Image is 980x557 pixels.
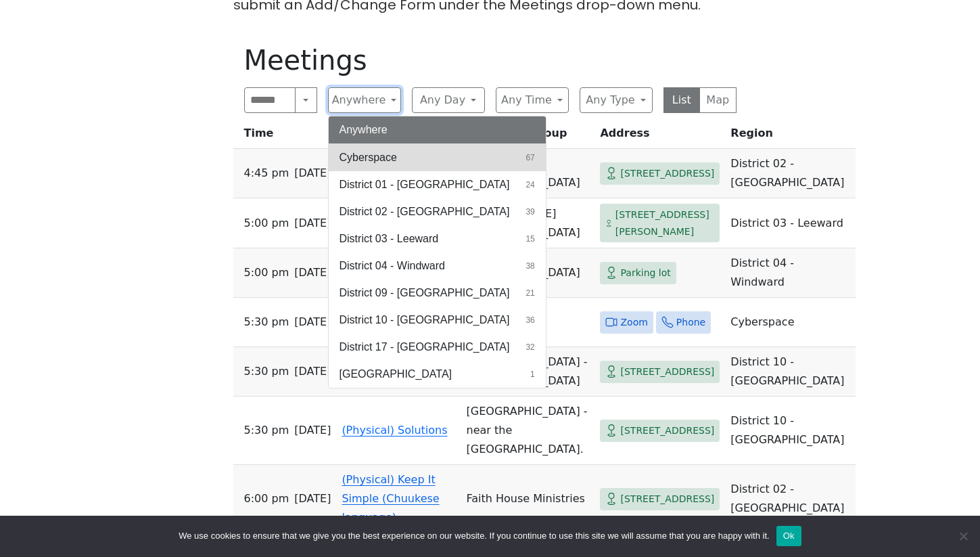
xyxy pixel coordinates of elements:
[620,363,714,380] span: [STREET_ADDRESS]
[461,465,595,533] td: Faith House Ministries
[294,263,331,282] span: [DATE]
[663,87,701,113] button: List
[342,473,439,524] a: (Physical) Keep It Simple (Chuukese language)
[620,422,714,439] span: [STREET_ADDRESS]
[329,198,546,225] button: District 02 - [GEOGRAPHIC_DATA]39 results
[725,397,855,465] td: District 10 - [GEOGRAPHIC_DATA]
[294,164,331,183] span: [DATE]
[340,204,510,220] span: District 02 - [GEOGRAPHIC_DATA]
[725,198,855,248] td: District 03 - Leeward
[526,260,534,272] span: 38 results
[329,334,546,361] button: District 17 - [GEOGRAPHIC_DATA]32 results
[233,124,337,149] th: Time
[329,225,546,252] button: District 03 - Leeward15 results
[244,489,289,508] span: 6:00 PM
[244,214,289,233] span: 5:00 PM
[340,231,439,247] span: District 03 - Leeward
[699,87,737,113] button: Map
[329,116,546,143] button: Anywhere
[615,206,715,240] span: [STREET_ADDRESS][PERSON_NAME]
[244,313,289,332] span: 5:30 PM
[294,421,331,440] span: [DATE]
[329,280,546,307] button: District 09 - [GEOGRAPHIC_DATA]21 results
[776,526,801,546] button: Ok
[244,87,296,113] input: Search
[496,87,569,113] button: Any Time
[340,150,397,166] span: Cyberspace
[526,179,534,191] span: 24 results
[620,491,714,508] span: [STREET_ADDRESS]
[526,314,534,326] span: 36 results
[244,263,289,282] span: 5:00 PM
[294,489,331,508] span: [DATE]
[620,265,670,282] span: Parking lot
[340,339,510,355] span: District 17 - [GEOGRAPHIC_DATA]
[329,252,546,280] button: District 04 - Windward38 results
[340,177,510,193] span: District 01 - [GEOGRAPHIC_DATA]
[244,362,289,381] span: 5:30 PM
[725,248,855,298] td: District 04 - Windward
[294,362,331,381] span: [DATE]
[342,424,447,437] a: (Physical) Solutions
[329,361,546,388] button: [GEOGRAPHIC_DATA]1 result
[461,397,595,465] td: [GEOGRAPHIC_DATA] - near the [GEOGRAPHIC_DATA].
[244,164,289,183] span: 4:45 PM
[329,171,546,198] button: District 01 - [GEOGRAPHIC_DATA]24 results
[179,529,769,543] span: We use cookies to ensure that we give you the best experience on our website. If you continue to ...
[725,298,855,347] td: Cyberspace
[294,214,331,233] span: [DATE]
[526,233,534,245] span: 15 results
[329,307,546,334] button: District 10 - [GEOGRAPHIC_DATA]36 results
[412,87,485,113] button: Any Day
[526,287,534,299] span: 21 results
[295,87,317,113] button: Search
[956,529,970,543] span: No
[340,258,445,274] span: District 04 - Windward
[526,341,534,353] span: 32 results
[620,314,647,331] span: Zoom
[244,421,289,440] span: 5:30 PM
[725,347,855,397] td: District 10 - [GEOGRAPHIC_DATA]
[725,465,855,533] td: District 02 - [GEOGRAPHIC_DATA]
[620,165,714,182] span: [STREET_ADDRESS]
[294,313,331,332] span: [DATE]
[725,149,855,198] td: District 02 - [GEOGRAPHIC_DATA]
[580,87,653,113] button: Any Type
[526,152,534,164] span: 67 results
[526,206,534,218] span: 39 results
[340,285,510,301] span: District 09 - [GEOGRAPHIC_DATA]
[328,116,546,388] div: Anywhere
[676,314,705,331] span: Phone
[340,366,452,382] span: [GEOGRAPHIC_DATA]
[530,368,535,380] span: 1 result
[328,87,401,113] button: Anywhere
[594,124,725,149] th: Address
[340,312,510,328] span: District 10 - [GEOGRAPHIC_DATA]
[329,144,546,171] button: Cyberspace67 results
[244,44,737,76] h1: Meetings
[725,124,855,149] th: Region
